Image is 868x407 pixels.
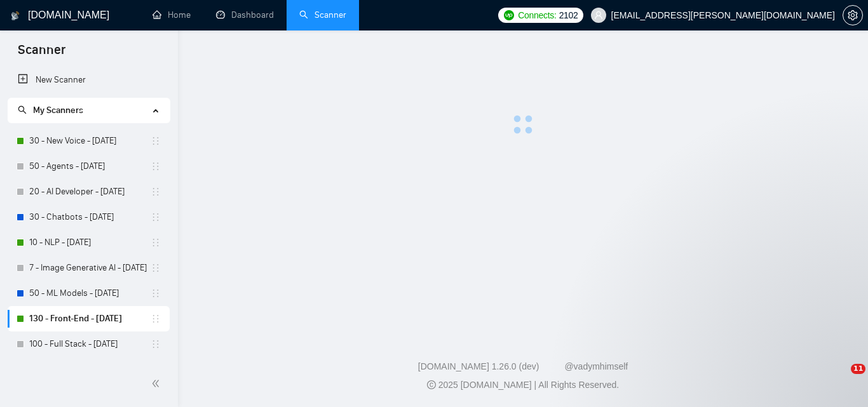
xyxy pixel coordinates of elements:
[29,230,151,255] a: 10 - NLP - [DATE]
[151,212,161,222] span: holder
[843,10,862,20] span: setting
[151,377,164,390] span: double-left
[418,361,539,371] a: [DOMAIN_NAME] 1.26.0 (dev)
[151,339,161,349] span: holder
[8,67,170,93] li: New Scanner
[843,5,863,25] button: setting
[8,331,170,357] li: 100 - Full Stack - 2025.08.21
[851,364,865,374] span: 11
[188,378,858,392] div: 2025 [DOMAIN_NAME] | All Rights Reserved.
[29,306,151,331] a: 130 - Front-End - [DATE]
[151,161,161,171] span: holder
[11,6,20,26] img: logo
[8,179,170,204] li: 20 - AI Developer - 2025.08.21
[8,204,170,230] li: 30 - Chatbots - 2025.01.18
[151,136,161,146] span: holder
[18,105,27,114] span: search
[8,357,170,382] li: Inactive - Python - Automation - 2025.01.13
[843,10,863,20] a: setting
[151,288,161,298] span: holder
[8,255,170,281] li: 7 - Image Generative AI - 2025.08.21
[518,8,556,22] span: Connects:
[8,41,76,67] span: Scanner
[559,8,578,22] span: 2102
[151,314,161,324] span: holder
[29,331,151,357] a: 100 - Full Stack - [DATE]
[8,306,170,331] li: 130 - Front-End - 2025.08.18
[29,179,151,204] a: 20 - AI Developer - [DATE]
[8,154,170,179] li: 50 - Agents - 2025.08.21
[29,255,151,281] a: 7 - Image Generative AI - [DATE]
[29,128,151,154] a: 30 - New Voice - [DATE]
[33,105,83,116] span: My Scanners
[8,281,170,306] li: 50 - ML Models - 2025.08.20
[151,263,161,273] span: holder
[18,67,159,93] a: New Scanner
[151,187,161,197] span: holder
[594,11,603,20] span: user
[151,237,161,248] span: holder
[216,10,274,20] a: dashboardDashboard
[504,10,514,20] img: upwork-logo.png
[153,10,191,20] a: homeHome
[825,364,855,394] iframe: Intercom live chat
[8,128,170,154] li: 30 - New Voice - 2025.08.20
[8,230,170,255] li: 10 - NLP - 2025.08.20
[29,154,151,179] a: 50 - Agents - [DATE]
[564,361,628,371] a: @vadymhimself
[427,380,436,389] span: copyright
[299,10,346,20] a: searchScanner
[29,281,151,306] a: 50 - ML Models - [DATE]
[29,204,151,230] a: 30 - Chatbots - [DATE]
[18,105,83,116] span: My Scanners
